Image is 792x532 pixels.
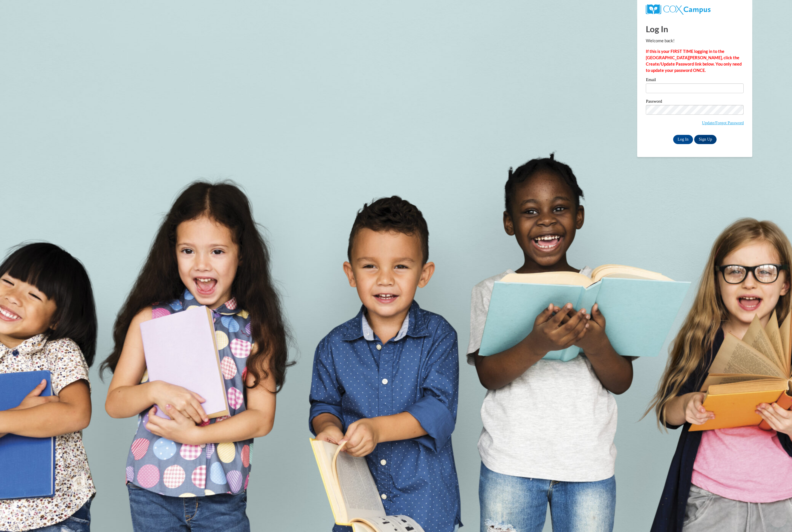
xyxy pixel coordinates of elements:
[646,78,744,83] label: Email
[646,23,744,35] h1: Log In
[646,49,742,73] strong: If this is your FIRST TIME logging in to the [GEOGRAPHIC_DATA][PERSON_NAME], click the Create/Upd...
[673,135,693,144] input: Log In
[702,120,744,125] a: Update/Forgot Password
[646,4,744,15] a: COX Campus
[694,135,717,144] a: Sign Up
[646,4,710,15] img: COX Campus
[769,509,787,527] iframe: Button to launch messaging window
[646,38,744,44] p: Welcome back!
[646,99,744,105] label: Password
